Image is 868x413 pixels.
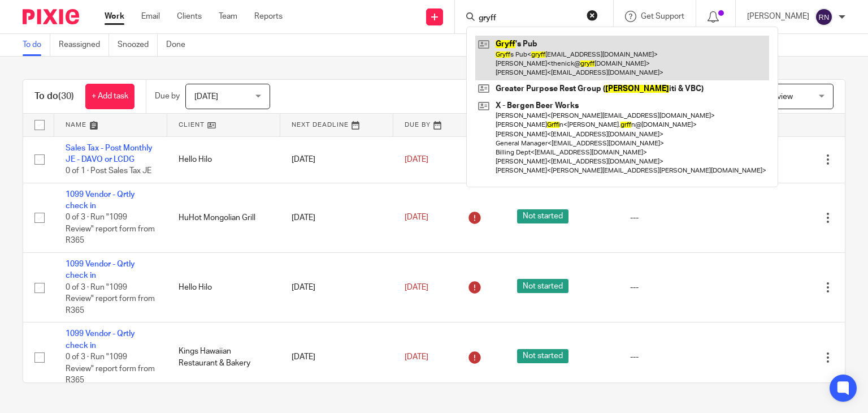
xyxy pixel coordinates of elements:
a: Done [166,34,194,56]
td: Hello Hilo [167,136,280,183]
span: [DATE] [405,214,428,222]
a: 1099 Vendor - Qrtly check in [66,330,135,349]
input: Search [478,14,579,24]
p: Due by [155,91,180,102]
a: 1099 Vendor - Qrtly check in [66,260,135,279]
a: Team [219,11,237,22]
span: Not started [517,349,568,363]
span: Not started [517,209,568,223]
a: + Add task [85,84,134,109]
a: Reassigned [59,34,109,56]
span: 0 of 3 · Run "1099 Review" report form from R365 [66,353,155,384]
div: --- [630,212,721,223]
span: [DATE] [405,283,428,291]
a: To do [23,34,50,56]
img: svg%3E [815,8,833,26]
a: Snoozed [118,34,158,56]
td: [DATE] [280,136,393,183]
td: [DATE] [280,253,393,322]
a: 1099 Vendor - Qrtly check in [66,191,135,210]
img: Pixie [23,9,79,24]
td: [DATE] [280,322,393,392]
button: Clear [587,10,598,21]
td: [DATE] [280,183,393,252]
a: Clients [177,11,202,22]
span: 0 of 1 · Post Sales Tax JE [66,167,151,175]
td: HuHot Mongolian Grill [167,183,280,252]
a: Sales Tax - Post Monthly JE - DAVO or LCDG [66,144,153,164]
span: [DATE] [405,156,428,164]
span: 0 of 3 · Run "1099 Review" report form from R365 [66,283,155,315]
td: Kings Hawaiian Restaurant & Bakery [167,322,280,392]
div: --- [630,351,721,363]
span: Not started [517,279,568,293]
p: [PERSON_NAME] [747,11,809,22]
div: --- [630,282,721,293]
span: (30) [58,92,74,101]
a: Reports [254,11,283,22]
span: [DATE] [194,93,218,101]
span: 0 of 3 · Run "1099 Review" report form from R365 [66,214,155,245]
span: [DATE] [405,353,428,361]
span: Get Support [641,12,684,20]
a: Email [141,11,160,22]
td: Hello Hilo [167,253,280,322]
a: Work [105,11,124,22]
h1: To do [34,91,74,102]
